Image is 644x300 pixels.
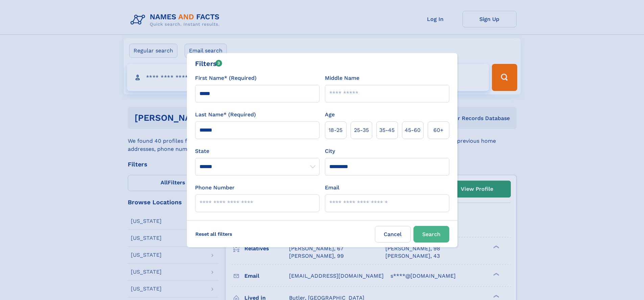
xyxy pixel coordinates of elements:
[195,59,222,69] div: Filters
[325,184,339,192] label: Email
[379,126,395,134] span: 35‑45
[191,226,237,242] label: Reset all filters
[195,111,256,119] label: Last Name* (Required)
[354,126,369,134] span: 25‑35
[325,111,335,119] label: Age
[195,74,257,82] label: First Name* (Required)
[325,147,335,155] label: City
[195,147,319,155] label: State
[405,126,421,134] span: 45‑60
[195,184,235,192] label: Phone Number
[413,226,449,243] button: Search
[433,126,444,134] span: 60+
[375,226,411,243] label: Cancel
[325,74,359,82] label: Middle Name
[329,126,342,134] span: 18‑25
